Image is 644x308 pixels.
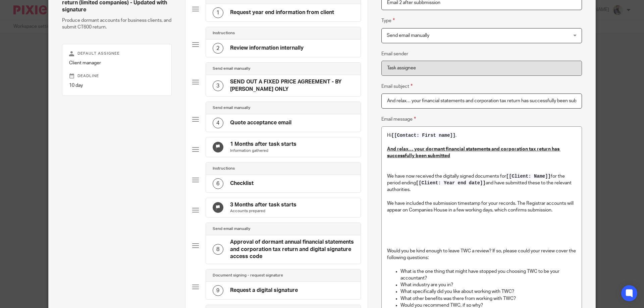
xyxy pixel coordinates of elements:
[230,9,334,16] h4: Request year end information from client
[213,80,223,91] div: 3
[62,17,172,31] p: Produce dormant accounts for business clients, and submit CT600 return.
[387,33,429,38] span: Send email manually
[69,51,165,56] p: Default assignee
[213,7,223,18] div: 1
[387,159,576,193] p: We have now received the digitally signed documents for for the period ending and have submitted ...
[213,105,250,111] h4: Send email manually
[213,285,223,296] div: 9
[213,30,235,36] h4: Instructions
[230,119,291,126] h4: Quote acceptance email
[213,273,283,278] h4: Document signing - request signature
[381,17,395,24] label: Type
[230,78,354,93] h4: SEND OUT A FIXED PRICE AGREEMENT - BY [PERSON_NAME] ONLY
[400,288,576,295] p: What specifically did you like about working with TWC?
[506,174,551,179] span: [[Client: Name]]
[400,295,576,302] p: What other benefits was there from working with TWC?
[400,282,576,288] p: What industry are you in?
[230,141,297,148] h4: 1 Months after task starts
[381,51,408,57] label: Email sender
[387,200,576,221] p: We have included the submission timestamp for your records. The Registrar accounts will appear on...
[230,239,354,260] h4: Approval of dormant annual financial statements and corporation tax return and digital signature ...
[69,60,165,66] p: Client manager
[387,241,576,261] p: Would you be kind enough to leave TWC a review? If so, please could your review cover the followi...
[213,166,235,171] h4: Instructions
[387,147,560,158] u: And relax… your dormant financial statements and corporation tax return has successfully been sub...
[381,115,416,123] label: Email message
[69,73,165,79] p: Deadline
[230,148,297,153] p: Information gathered
[213,118,223,128] div: 4
[391,133,455,138] span: [[Contact: First name]]
[230,201,297,208] h4: 3 Months after task starts
[416,180,486,186] span: [[Client: Year end date]]
[230,45,304,52] h4: Review information internally
[69,82,165,89] p: 10 day
[230,208,297,214] p: Accounts prepared
[213,244,223,255] div: 8
[400,268,576,282] p: What is the one thing that might have stopped you choosing TWC to be your accountant?
[213,178,223,189] div: 6
[213,66,250,71] h4: Send email manually
[387,132,576,139] p: Hi ,
[230,180,254,187] h4: Checklist
[213,43,223,54] div: 2
[213,226,250,232] h4: Send email manually
[381,82,413,90] label: Email subject
[381,94,582,109] input: Subject
[230,287,298,294] h4: Request a digital signature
